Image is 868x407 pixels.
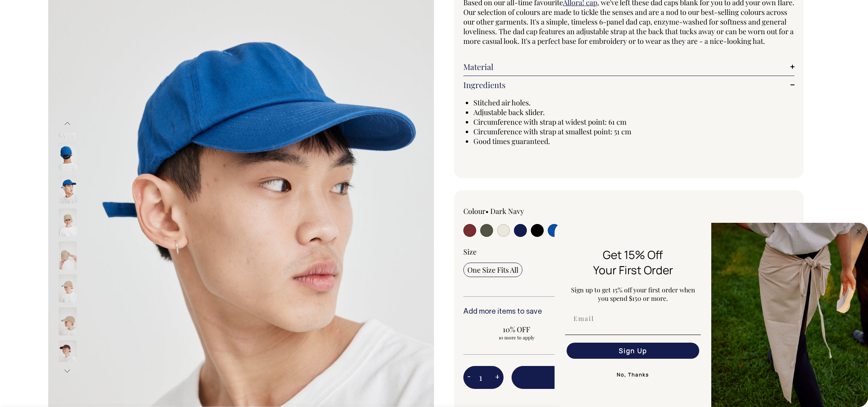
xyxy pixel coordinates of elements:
[603,247,663,262] span: Get 15% Off
[59,142,77,171] img: worker-blue
[567,310,699,327] input: Email
[473,117,626,127] span: Circumference with strap at widest point: 61 cm
[473,136,550,146] span: Good times guaranteed.
[59,208,77,236] img: washed-khaki
[571,286,695,302] span: Sign up to get 15% off your first order when you spend $150 or more.
[711,223,868,407] img: 5e34ad8f-4f05-4173-92a8-ea475ee49ac9.jpeg
[854,227,864,236] button: Close dialog
[463,370,475,386] button: -
[59,340,77,368] img: espresso
[491,370,504,386] button: +
[61,362,74,380] button: Next
[59,241,77,269] img: washed-khaki
[565,367,701,383] button: No, Thanks
[593,262,673,277] span: Your First Order
[463,247,794,257] div: Size
[463,62,794,72] a: Material
[463,263,522,277] input: One Size Fits All
[467,325,566,334] span: 10% OFF
[485,206,489,216] span: •
[59,274,77,302] img: washed-khaki
[473,98,531,107] span: Stitched air holes.
[467,334,566,341] span: 10 more to apply
[567,343,699,359] button: Sign Up
[59,175,77,203] img: worker-blue
[490,206,524,216] label: Dark Navy
[473,107,545,117] span: Adjustable back slider.
[463,206,596,216] div: Colour
[512,366,794,388] button: Add to bill —AUD25.00
[463,308,794,316] h6: Add more items to save
[512,394,794,403] span: Spend AUD350 more to get FREE SHIPPING
[473,127,631,136] span: Circumference with strap at smallest point: 51 cm
[463,80,794,90] a: Ingredients
[463,322,570,343] input: 10% OFF 10 more to apply
[59,307,77,335] img: washed-khaki
[61,115,74,133] button: Previous
[555,223,868,407] div: FLYOUT Form
[467,265,518,275] span: One Size Fits All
